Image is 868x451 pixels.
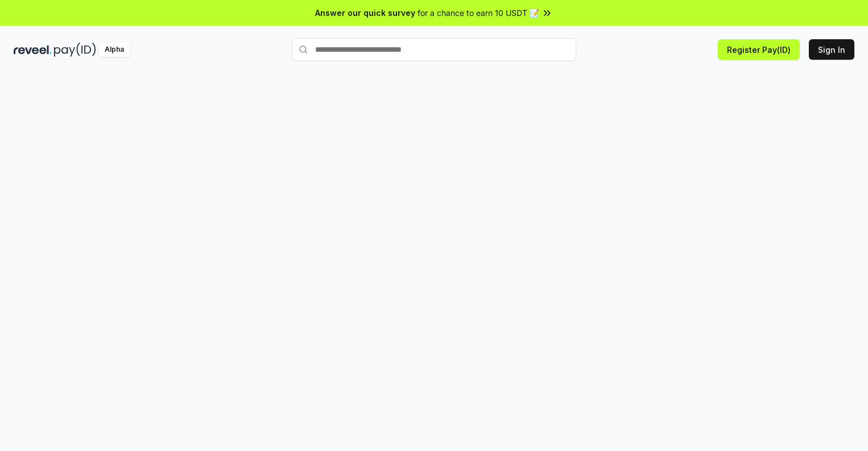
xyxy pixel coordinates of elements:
[54,43,96,57] img: pay_id
[98,43,130,57] div: Alpha
[418,7,539,19] span: for a chance to earn 10 USDT 📝
[809,39,854,60] button: Sign In
[14,43,52,57] img: reveel_dark
[718,39,800,60] button: Register Pay(ID)
[315,7,415,19] span: Answer our quick survey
